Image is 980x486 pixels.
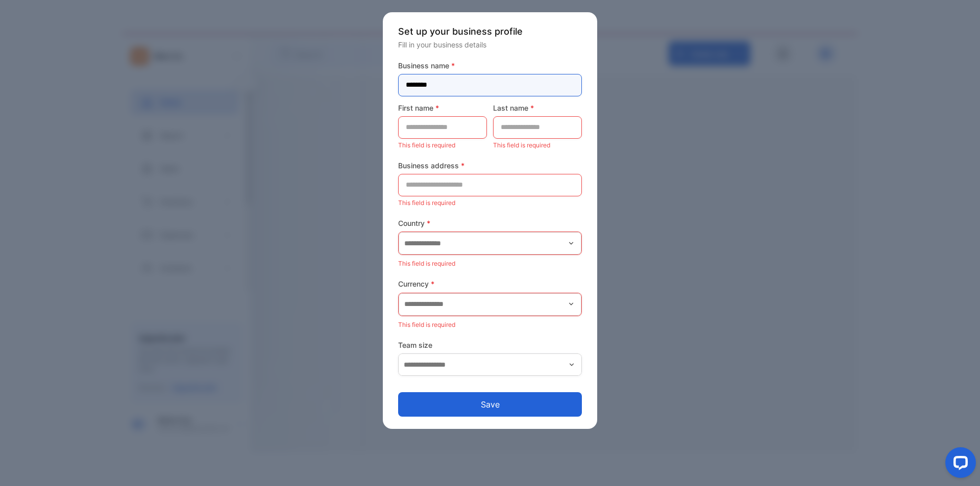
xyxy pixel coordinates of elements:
[493,103,582,113] label: Last name
[398,257,582,270] p: This field is required
[398,24,582,38] p: Set up your business profile
[398,39,582,50] p: Fill in your business details
[937,443,980,486] iframe: LiveChat chat widget
[398,160,582,171] label: Business address
[398,278,582,289] label: Currency
[398,392,582,417] button: Save
[493,139,582,152] p: This field is required
[398,318,582,331] p: This field is required
[398,60,582,71] label: Business name
[398,218,582,228] label: Country
[398,196,582,210] p: This field is required
[398,340,582,350] label: Team size
[398,139,487,152] p: This field is required
[398,103,487,113] label: First name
